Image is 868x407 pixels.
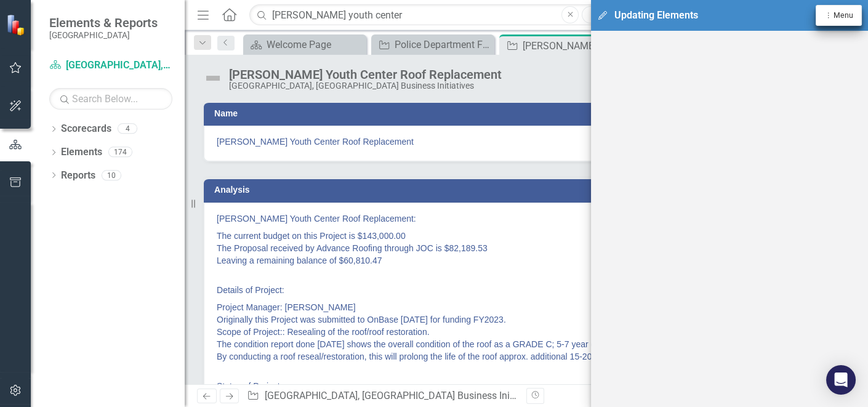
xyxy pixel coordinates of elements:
span: [PERSON_NAME] Youth Center Roof Replacement [217,135,836,148]
div: [PERSON_NAME] Youth Center Roof Replacement [229,68,502,81]
p: Details of Project: [217,269,836,299]
p: Project Manager: [PERSON_NAME] Originally this Project was submitted to OnBase [DATE] for funding... [217,299,836,365]
a: Scorecards [61,122,111,136]
small: [GEOGRAPHIC_DATA] [49,30,158,40]
a: Elements [61,145,102,159]
div: [PERSON_NAME] Youth Center Roof Replacement [523,38,619,54]
div: » » [247,389,516,403]
p: [PERSON_NAME] Youth Center Roof Replacement: [217,212,836,227]
a: Police Department Facility Enhancement [374,37,491,52]
img: Not Defined [203,68,223,88]
span: Menu [834,11,853,20]
div: [GEOGRAPHIC_DATA], [GEOGRAPHIC_DATA] Business Initiatives [229,81,502,91]
a: [GEOGRAPHIC_DATA], [GEOGRAPHIC_DATA] Business Initiatives [265,390,541,401]
input: Search ClearPoint... [249,4,646,26]
img: ClearPoint Strategy [6,14,28,36]
a: [GEOGRAPHIC_DATA], [GEOGRAPHIC_DATA] Business Initiatives [49,58,172,73]
a: Welcome Page [246,37,363,52]
a: Search [582,6,643,23]
a: Reports [61,169,95,183]
input: Search Below... [49,88,172,110]
p: Status of Project: [217,365,836,395]
div: 4 [118,124,137,134]
div: 174 [108,147,132,158]
div: 10 [102,170,121,180]
p: The current budget on this Project is $143,000.00 The Proposal received by Advance Roofing throug... [217,227,836,269]
iframe: Updating Elements [591,31,868,407]
span: Updating Elements [614,9,698,23]
h3: Name [214,109,843,118]
button: Menu [816,5,862,25]
div: Open Intercom Messenger [826,365,856,395]
div: Welcome Page [267,37,363,52]
span: Elements & Reports [49,15,158,30]
div: Police Department Facility Enhancement [395,37,491,52]
h3: Analysis [214,185,515,195]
